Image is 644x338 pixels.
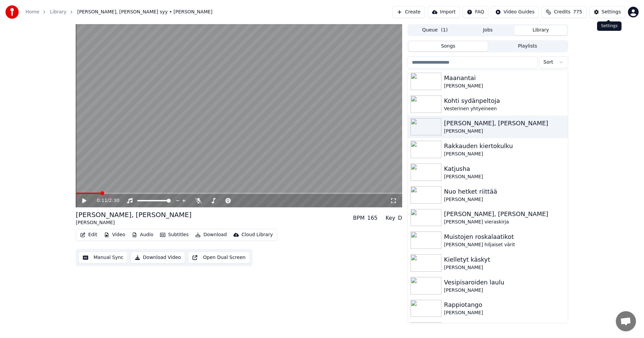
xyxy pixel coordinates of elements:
[109,197,119,204] span: 2:30
[5,5,19,19] img: youka
[602,9,621,15] div: Settings
[50,9,66,15] a: Library
[428,6,460,18] button: Import
[398,214,402,222] div: D
[157,230,191,240] button: Subtitles
[514,25,567,35] button: Library
[597,21,622,31] div: Settings
[353,214,365,222] div: BPM
[589,6,625,18] button: Settings
[488,42,567,51] button: Playlists
[463,6,488,18] button: FAQ
[444,96,565,106] div: Kohti sydänpeltoja
[188,252,250,264] button: Open Dual Screen
[76,219,192,226] div: [PERSON_NAME]
[444,264,565,271] div: [PERSON_NAME]
[541,6,586,18] button: Credits775
[409,42,488,51] button: Songs
[444,174,565,180] div: [PERSON_NAME]
[367,214,378,222] div: 165
[444,164,565,174] div: Katjusha
[241,231,273,238] div: Cloud Library
[444,310,565,316] div: [PERSON_NAME]
[78,252,128,264] button: Manual Sync
[554,9,570,15] span: Credits
[491,6,539,18] button: Video Guides
[386,214,395,222] div: Key
[97,197,107,204] span: 0:11
[444,141,565,151] div: Rakkauden kiertokulku
[444,83,565,89] div: [PERSON_NAME]
[101,230,128,240] button: Video
[444,232,565,242] div: Muistojen roskalaatikot
[444,255,565,264] div: Kielletyt käskyt
[444,300,565,310] div: Rappiotango
[77,9,212,15] span: [PERSON_NAME], [PERSON_NAME] syy • [PERSON_NAME]
[130,252,185,264] button: Download Video
[25,9,39,15] a: Home
[444,209,565,219] div: [PERSON_NAME], [PERSON_NAME]
[25,9,213,15] nav: breadcrumb
[444,219,565,225] div: [PERSON_NAME] vieraskirja
[462,25,515,35] button: Jobs
[444,242,565,248] div: [PERSON_NAME] hiljaiset värit
[444,278,565,287] div: Vesipisaroiden laulu
[444,196,565,203] div: [PERSON_NAME]
[444,119,565,128] div: [PERSON_NAME], [PERSON_NAME]
[392,6,425,18] button: Create
[616,311,636,331] div: Avoin keskustelu
[97,197,113,204] div: /
[444,151,565,157] div: [PERSON_NAME]
[543,59,553,66] span: Sort
[76,210,192,219] div: [PERSON_NAME], [PERSON_NAME]
[193,230,229,240] button: Download
[409,25,462,35] button: Queue
[444,287,565,294] div: [PERSON_NAME]
[444,187,565,196] div: Nuo hetket riittää
[444,106,565,112] div: Vesterinen yhtyeineen
[77,230,100,240] button: Edit
[129,230,156,240] button: Audio
[441,27,448,33] span: ( 1 )
[444,73,565,83] div: Maanantai
[444,128,565,135] div: [PERSON_NAME]
[573,9,582,15] span: 775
